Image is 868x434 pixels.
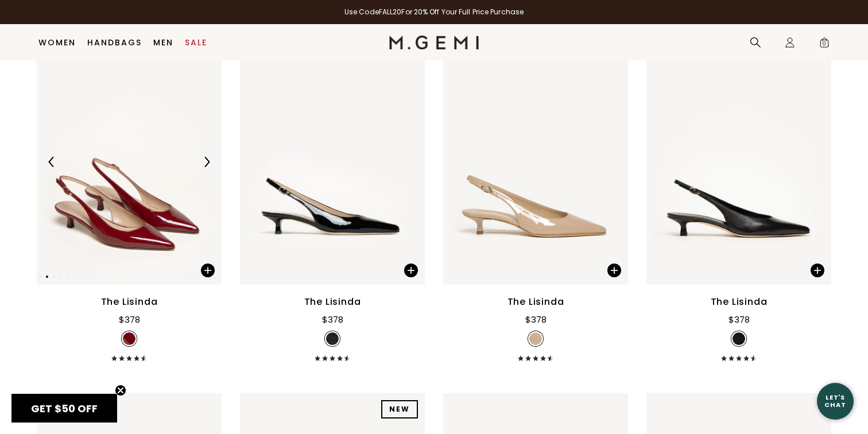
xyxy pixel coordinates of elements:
[87,38,142,47] a: Handbags
[115,385,126,396] button: Close teaser
[819,39,830,51] span: 0
[728,313,750,327] div: $378
[46,157,57,167] img: Previous Arrow
[11,394,117,423] div: GET $50 OFFClose teaser
[733,332,745,345] img: v_7253591326779_SWATCH_50x.jpg
[817,394,854,408] div: Let's Chat
[646,38,831,361] a: The Lisinda$378
[37,38,222,361] a: Previous ArrowNext ArrowThe Lisinda$378
[326,332,339,345] img: v_12626_SWATCH_50x.jpg
[123,332,135,345] img: v_7237120294971_SWATCH_50x.jpg
[507,295,564,309] div: The Lisinda
[443,38,628,361] a: The Lisinda$378
[240,38,425,361] a: The Lisinda$378
[711,295,768,309] div: The Lisinda
[389,36,479,49] img: M.Gemi
[38,38,76,47] a: Women
[31,401,98,416] span: GET $50 OFF
[153,38,173,47] a: Men
[525,313,547,327] div: $378
[529,332,542,345] img: v_7318437822523_SWATCH_50x.jpg
[101,295,158,309] div: The Lisinda
[379,7,402,17] strong: FALL20
[304,295,361,309] div: The Lisinda
[119,313,140,327] div: $378
[381,400,418,418] div: NEW
[185,38,207,47] a: Sale
[201,157,212,167] img: Next Arrow
[322,313,343,327] div: $378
